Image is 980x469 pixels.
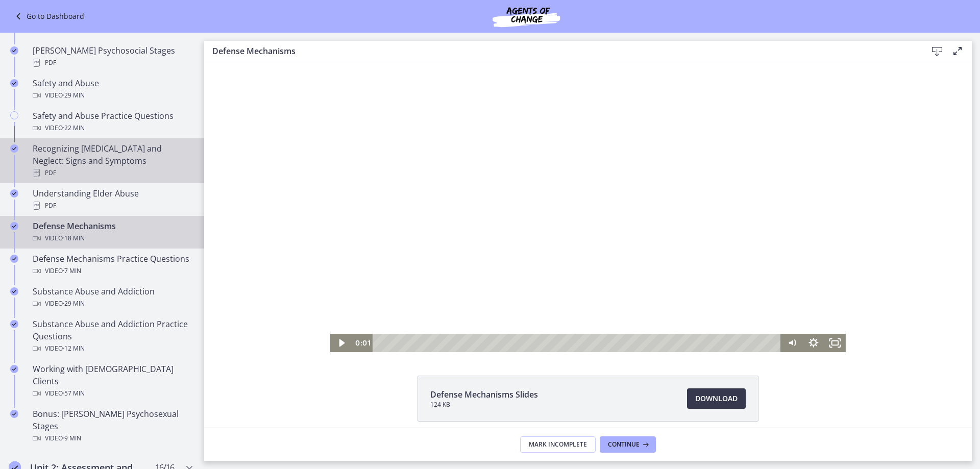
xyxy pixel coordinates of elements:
div: Understanding Elder Abuse [33,187,192,212]
i: Completed [10,365,18,373]
button: Show settings menu [599,271,620,290]
i: Completed [10,189,18,198]
span: · 9 min [63,432,81,445]
span: Download [695,392,738,405]
div: PDF [33,167,192,179]
span: · 57 min [63,387,85,400]
span: Mark Incomplete [529,440,587,449]
div: PDF [33,57,192,69]
i: Completed [10,79,18,87]
div: [PERSON_NAME] Psychosocial Stages [33,44,192,69]
span: Defense Mechanisms Slides [430,388,538,401]
i: Completed [10,222,18,230]
a: Go to Dashboard [12,10,84,22]
button: Continue [600,436,656,453]
span: Continue [608,440,640,449]
h3: Defense Mechanisms [212,45,911,57]
a: Download [687,388,746,409]
i: Completed [10,46,18,55]
div: Safety and Abuse Practice Questions [33,110,192,134]
span: · 18 min [63,232,85,244]
span: · 12 min [63,342,85,355]
div: Video [33,298,192,310]
img: Agents of Change [465,4,587,29]
span: · 29 min [63,89,85,102]
div: Video [33,342,192,355]
span: · 29 min [63,298,85,310]
i: Completed [10,144,18,153]
div: Bonus: [PERSON_NAME] Psychosexual Stages [33,408,192,445]
div: Defense Mechanisms Practice Questions [33,253,192,277]
div: Safety and Abuse [33,77,192,102]
span: · 22 min [63,122,85,134]
i: Completed [10,287,18,295]
div: Working with [DEMOGRAPHIC_DATA] Clients [33,363,192,400]
div: Video [33,387,192,400]
div: Recognizing [MEDICAL_DATA] and Neglect: Signs and Symptoms [33,142,192,179]
i: Completed [10,320,18,328]
div: Video [33,89,192,102]
div: Substance Abuse and Addiction [33,285,192,310]
button: Fullscreen [620,271,642,290]
div: PDF [33,200,192,212]
i: Completed [10,255,18,263]
span: 124 KB [430,401,538,409]
button: Mute [577,271,599,290]
div: Video [33,232,192,244]
div: Defense Mechanisms [33,220,192,244]
div: Video [33,122,192,134]
div: Video [33,265,192,277]
div: Substance Abuse and Addiction Practice Questions [33,318,192,355]
div: Video [33,432,192,445]
i: Completed [10,410,18,418]
span: · 7 min [63,265,81,277]
iframe: Video Lesson [204,62,972,352]
button: Mark Incomplete [520,436,596,453]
